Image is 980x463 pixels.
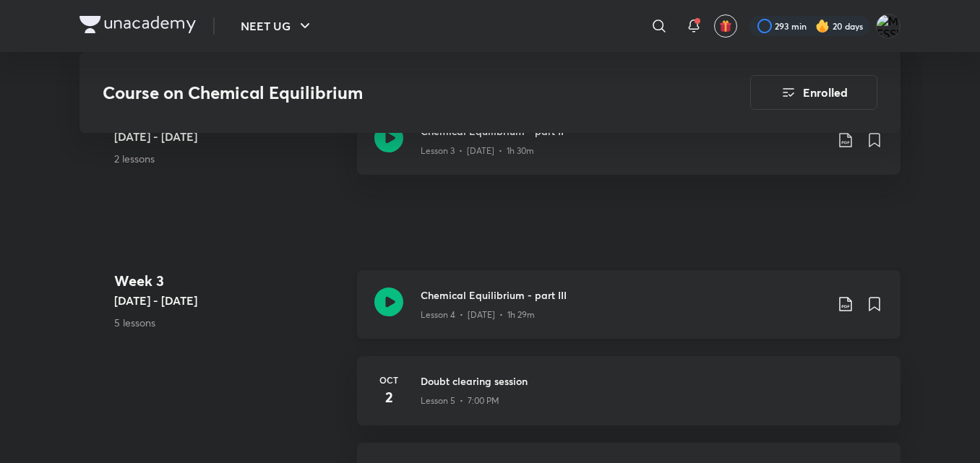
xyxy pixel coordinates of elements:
[714,14,737,38] button: avatar
[232,12,322,40] button: NEET UG
[421,308,535,321] p: Lesson 4 • [DATE] • 1h 29m
[357,270,901,356] a: Chemical Equilibrium - part IIILesson 4 • [DATE] • 1h 29m
[421,373,883,389] h3: Doubt clearing session
[103,82,669,103] h3: Course on Chemical Equilibrium
[357,356,901,443] a: Oct2Doubt clearing sessionLesson 5 • 7:00 PM
[374,373,403,386] h6: Oct
[114,128,345,145] h5: [DATE] - [DATE]
[114,270,345,292] h4: Week 3
[374,386,403,408] h4: 2
[79,16,196,37] a: Company Logo
[114,292,345,309] h5: [DATE] - [DATE]
[421,394,499,407] p: Lesson 5 • 7:00 PM
[357,106,901,192] a: Chemical Equilibrium - part IILesson 3 • [DATE] • 1h 30m
[114,315,345,330] p: 5 lessons
[421,144,534,157] p: Lesson 3 • [DATE] • 1h 30m
[114,151,345,166] p: 2 lessons
[421,287,825,303] h3: Chemical Equilibrium - part III
[79,16,196,33] img: Company Logo
[719,20,732,33] img: avatar
[815,19,830,33] img: streak
[876,14,901,38] img: MESSI
[750,75,877,110] button: Enrolled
